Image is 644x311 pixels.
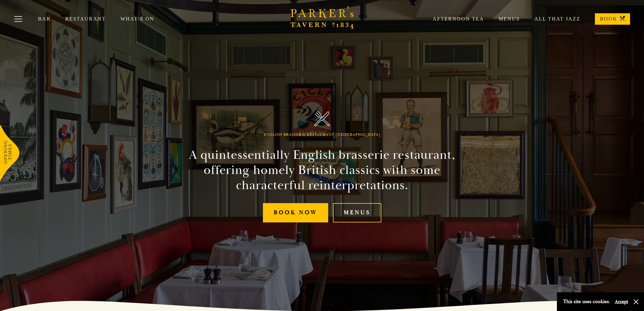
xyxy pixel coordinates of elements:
p: This site uses cookies. [563,297,610,306]
a: Book Now [263,203,328,222]
a: Menus [333,203,381,222]
img: Parker's Tavern Brasserie Cambridge [314,111,330,126]
h1: English Brasserie Restaurant [GEOGRAPHIC_DATA] [264,133,380,137]
button: Close and accept [633,299,639,305]
button: Accept [615,299,628,305]
h2: A quintessentially English brasserie restaurant, offering homely British classics with some chara... [178,147,467,193]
